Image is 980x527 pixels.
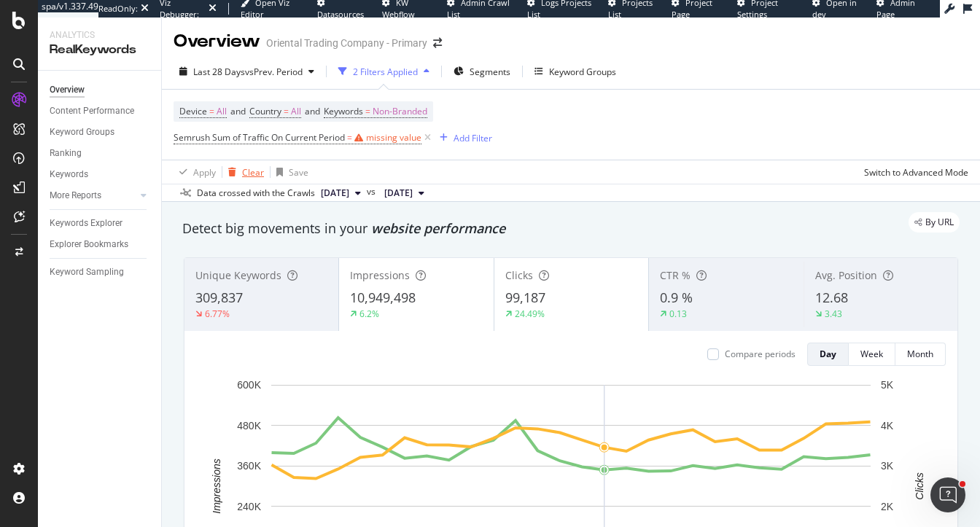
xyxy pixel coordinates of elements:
a: Keywords [50,167,151,182]
div: Data crossed with the Crawls [197,187,315,200]
div: Keyword Groups [549,66,616,78]
div: RealKeywords [50,42,149,58]
div: Keywords [50,167,88,182]
span: Clicks [505,268,533,282]
span: Country [249,105,281,117]
div: Overview [50,82,85,98]
div: missing value [366,131,421,144]
span: All [217,101,227,122]
span: and [230,105,246,117]
div: Oriental Trading Company - Primary [266,36,427,50]
div: legacy label [909,212,960,233]
button: Segments [448,60,516,83]
a: Keywords Explorer [50,216,151,231]
button: Week [849,343,895,366]
a: Keyword Sampling [50,265,151,280]
a: More Reports [50,188,136,203]
button: Month [895,343,946,366]
button: [DATE] [315,184,367,202]
div: Clear [242,166,264,179]
a: Explorer Bookmarks [50,237,151,252]
button: [DATE] [378,184,430,202]
span: By URL [925,218,954,227]
span: = [284,105,289,117]
span: 0.9 % [660,289,693,306]
text: 5K [881,379,894,391]
text: Impressions [211,458,222,513]
div: Week [860,348,883,360]
span: 2025 Sep. 19th [321,187,349,200]
div: Keyword Sampling [50,265,124,280]
span: Unique Keywords [195,268,281,282]
div: More Reports [50,188,101,203]
div: Compare periods [725,348,796,360]
div: 2 Filters Applied [353,66,418,78]
span: 2025 Aug. 22nd [384,187,413,200]
div: ReadOnly: [98,3,138,15]
text: 4K [881,420,894,432]
a: Keyword Groups [50,125,151,140]
span: = [209,105,214,117]
text: 3K [881,460,894,472]
button: Add Filter [434,129,492,147]
button: Switch to Advanced Mode [858,160,968,184]
span: vs Prev. Period [245,66,303,78]
div: Month [907,348,933,360]
span: 309,837 [195,289,243,306]
span: CTR % [660,268,691,282]
text: 2K [881,501,894,512]
span: Last 28 Days [193,66,245,78]
button: Apply [174,160,216,184]
span: and [305,105,320,117]
span: 99,187 [505,289,545,306]
span: Device [179,105,207,117]
text: 240K [237,501,261,512]
iframe: Intercom live chat [930,477,965,512]
button: Last 28 DaysvsPrev. Period [174,60,320,83]
span: 12.68 [815,289,848,306]
button: Keyword Groups [529,60,622,83]
text: 600K [237,379,261,391]
text: 480K [237,420,261,432]
span: Keywords [324,105,363,117]
div: Day [820,348,836,360]
div: Keywords Explorer [50,216,122,231]
a: Overview [50,82,151,98]
button: Clear [222,160,264,184]
span: Semrush Sum of Traffic On Current Period [174,131,345,144]
div: Apply [193,166,216,179]
span: All [291,101,301,122]
span: = [347,131,352,144]
span: vs [367,185,378,198]
button: Day [807,343,849,366]
div: Overview [174,29,260,54]
div: Keyword Groups [50,125,114,140]
span: Datasources [317,9,364,20]
span: = [365,105,370,117]
text: Clicks [914,472,925,499]
div: 0.13 [669,308,687,320]
span: Impressions [350,268,410,282]
div: 3.43 [825,308,842,320]
div: Add Filter [454,132,492,144]
div: Ranking [50,146,82,161]
text: 360K [237,460,261,472]
span: 10,949,498 [350,289,416,306]
span: Avg. Position [815,268,877,282]
span: Segments [470,66,510,78]
div: 6.2% [359,308,379,320]
div: Switch to Advanced Mode [864,166,968,179]
button: 2 Filters Applied [332,60,435,83]
div: Content Performance [50,104,134,119]
div: 24.49% [515,308,545,320]
a: Content Performance [50,104,151,119]
a: Ranking [50,146,151,161]
span: Non-Branded [373,101,427,122]
div: Save [289,166,308,179]
div: 6.77% [205,308,230,320]
button: Save [271,160,308,184]
div: Analytics [50,29,149,42]
div: Explorer Bookmarks [50,237,128,252]
div: arrow-right-arrow-left [433,38,442,48]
